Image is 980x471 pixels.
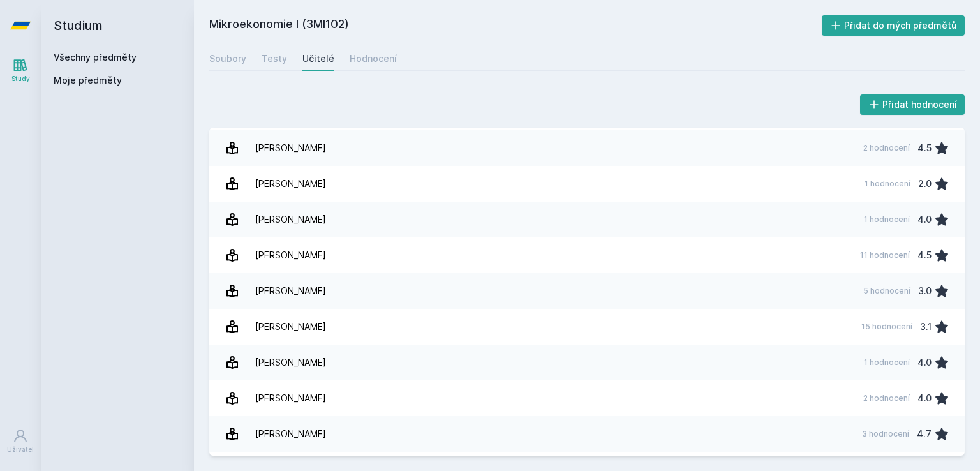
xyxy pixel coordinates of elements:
[255,385,326,411] div: [PERSON_NAME]
[209,202,965,237] a: [PERSON_NAME] 1 hodnocení 4.0
[918,171,932,197] div: 2.0
[209,46,246,71] a: Soubory
[860,94,965,115] button: Přidat hodnocení
[863,286,910,296] div: 5 hodnocení
[350,52,397,65] div: Hodnocení
[255,278,326,304] div: [PERSON_NAME]
[863,393,910,403] div: 2 hodnocení
[917,385,932,411] div: 4.0
[209,52,246,65] div: Soubory
[262,46,287,71] a: Testy
[255,350,326,375] div: [PERSON_NAME]
[255,135,326,161] div: [PERSON_NAME]
[917,421,932,447] div: 4.7
[209,237,965,273] a: [PERSON_NAME] 11 hodnocení 4.5
[917,350,932,375] div: 4.0
[864,214,910,225] div: 1 hodnocení
[822,15,965,36] button: Přidat do mých předmětů
[920,314,932,340] div: 3.1
[7,445,34,454] div: Uživatel
[209,166,965,202] a: [PERSON_NAME] 1 hodnocení 2.0
[255,314,326,340] div: [PERSON_NAME]
[209,273,965,309] a: [PERSON_NAME] 5 hodnocení 3.0
[54,74,122,87] span: Moje předměty
[917,135,932,161] div: 4.5
[11,74,30,84] div: Study
[3,422,38,461] a: Uživatel
[350,46,397,71] a: Hodnocení
[860,250,910,260] div: 11 hodnocení
[863,143,910,153] div: 2 hodnocení
[262,52,287,65] div: Testy
[209,345,965,380] a: [PERSON_NAME] 1 hodnocení 4.0
[209,416,965,452] a: [PERSON_NAME] 3 hodnocení 4.7
[209,130,965,166] a: [PERSON_NAME] 2 hodnocení 4.5
[917,207,932,232] div: 4.0
[255,171,326,197] div: [PERSON_NAME]
[918,278,932,304] div: 3.0
[209,15,822,36] h2: Mikroekonomie I (3MI102)
[54,52,137,63] a: Všechny předměty
[255,421,326,447] div: [PERSON_NAME]
[861,322,912,332] div: 15 hodnocení
[209,309,965,345] a: [PERSON_NAME] 15 hodnocení 3.1
[255,243,326,268] div: [PERSON_NAME]
[865,179,910,189] div: 1 hodnocení
[864,357,910,368] div: 1 hodnocení
[917,243,932,268] div: 4.5
[3,51,38,90] a: Study
[209,380,965,416] a: [PERSON_NAME] 2 hodnocení 4.0
[255,207,326,232] div: [PERSON_NAME]
[302,52,334,65] div: Učitelé
[862,429,909,439] div: 3 hodnocení
[302,46,334,71] a: Učitelé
